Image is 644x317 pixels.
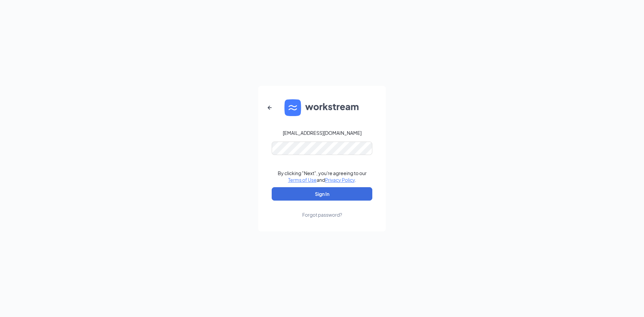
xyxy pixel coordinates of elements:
[272,187,372,201] button: Sign In
[278,170,367,183] div: By clicking "Next", you're agreeing to our and .
[284,99,360,116] img: WS logo and Workstream text
[288,177,317,183] a: Terms of Use
[302,201,342,218] a: Forgot password?
[283,129,362,136] div: [EMAIL_ADDRESS][DOMAIN_NAME]
[302,211,342,218] div: Forgot password?
[262,100,278,116] button: ArrowLeftNew
[325,177,355,183] a: Privacy Policy
[266,104,274,112] svg: ArrowLeftNew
